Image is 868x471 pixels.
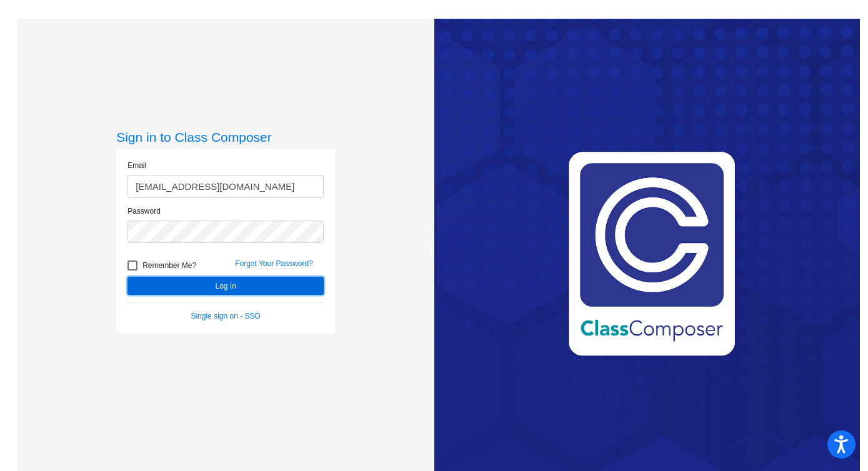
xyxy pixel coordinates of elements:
button: Log In [127,277,324,295]
a: Forgot Your Password? [235,259,313,268]
span: Remember Me? [142,258,196,273]
label: Email [127,160,146,171]
a: Single sign on - SSO [191,312,260,320]
h3: Sign in to Class Composer [116,129,335,145]
label: Password [127,206,161,217]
